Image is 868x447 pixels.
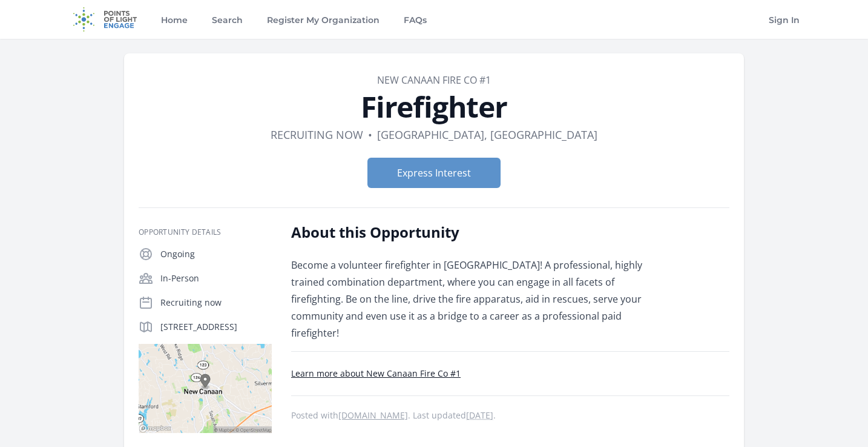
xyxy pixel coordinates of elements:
abbr: Wed, Mar 20, 2024 12:11 PM [466,409,493,421]
img: Map [139,344,272,433]
h2: About this Opportunity [291,223,645,242]
dd: Recruiting now [271,126,363,143]
div: • [368,126,372,143]
a: New Canaan Fire Co #1 [377,73,491,87]
p: In-Person [160,272,272,284]
h1: Firefighter [139,92,729,121]
div: Become a volunteer firefighter in [GEOGRAPHIC_DATA]! A professional, highly trained combination d... [291,257,645,341]
p: Ongoing [160,248,272,260]
button: Express Interest [367,158,501,188]
dd: [GEOGRAPHIC_DATA], [GEOGRAPHIC_DATA] [377,126,597,143]
a: Learn more about New Canaan Fire Co #1 [291,368,461,379]
p: Posted with . Last updated . [291,411,729,420]
h3: Opportunity Details [139,227,272,237]
a: [DOMAIN_NAME] [338,409,408,421]
p: [STREET_ADDRESS] [160,321,272,333]
p: Recruiting now [160,297,272,309]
